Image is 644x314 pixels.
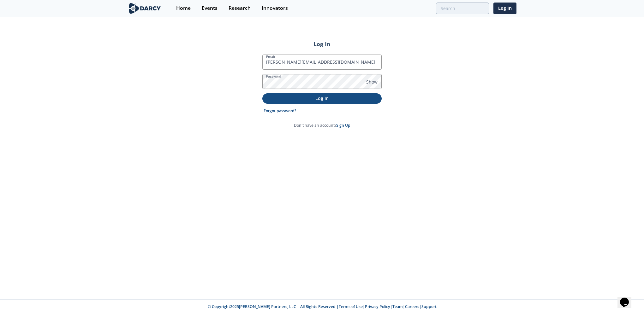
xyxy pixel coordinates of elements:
[202,6,218,11] div: Events
[339,304,363,309] a: Terms of Use
[421,304,437,309] a: Support
[229,6,251,11] div: Research
[128,3,162,14] img: logo-wide.svg
[262,40,382,48] h2: Log In
[176,6,191,11] div: Home
[88,304,556,310] p: © Copyright 2025 [PERSON_NAME] Partners, LLC | All Rights Reserved | | | | |
[365,304,390,309] a: Privacy Policy
[493,3,516,14] a: Log In
[266,74,281,79] label: Password
[262,6,288,11] div: Innovators
[264,108,296,114] a: Forgot password?
[436,3,489,14] input: Advanced Search
[336,123,350,128] a: Sign Up
[392,304,403,309] a: Team
[267,95,377,102] p: Log In
[366,78,378,85] span: Show
[262,93,382,104] button: Log In
[405,304,419,309] a: Careers
[617,289,638,308] iframe: chat widget
[294,123,350,128] p: Don't have an account?
[266,54,275,59] label: Email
